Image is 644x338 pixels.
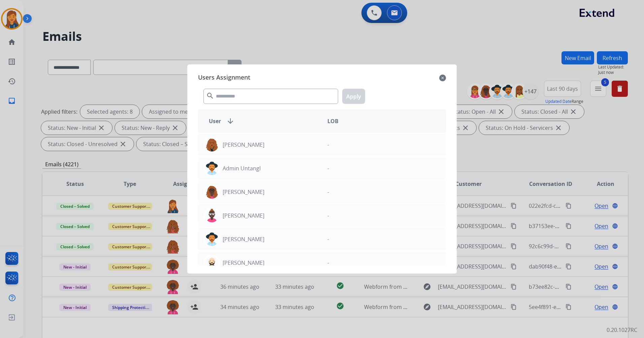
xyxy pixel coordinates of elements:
[223,212,264,220] p: [PERSON_NAME]
[327,188,329,196] p: -
[223,235,264,243] p: [PERSON_NAME]
[342,89,365,104] button: Apply
[327,117,339,125] span: LOB
[223,259,264,267] p: [PERSON_NAME]
[327,141,329,149] p: -
[327,235,329,243] p: -
[223,164,261,172] p: Admin Untangl
[439,74,446,82] mat-icon: close
[327,164,329,172] p: -
[223,188,264,196] p: [PERSON_NAME]
[203,117,322,125] div: User
[226,117,234,125] mat-icon: arrow_downward
[223,141,264,149] p: [PERSON_NAME]
[327,212,329,220] p: -
[206,92,214,100] mat-icon: search
[198,73,250,83] span: Users Assignment
[327,259,329,267] p: -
